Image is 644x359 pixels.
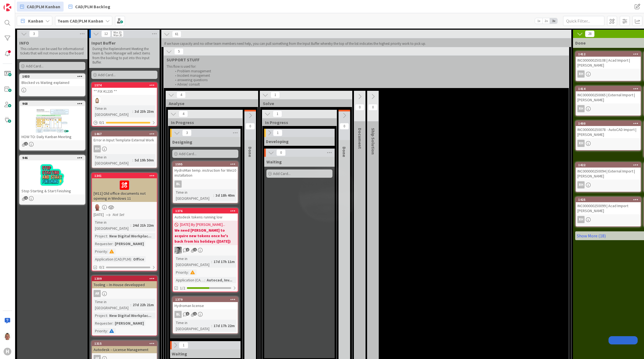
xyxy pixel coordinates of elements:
[578,122,641,125] div: 1400
[271,92,280,98] span: 1
[576,168,641,180] div: INC000000250094 | External Import | [PERSON_NAME]
[132,157,133,163] span: :
[173,209,238,221] div: 1376Autodesk tokens running low
[94,233,107,239] div: Project
[193,248,197,251] span: 1
[92,131,157,144] div: 1467Error in Input Template External Work
[186,312,189,316] span: 1
[575,86,641,116] a: 1414INC000000250065 | External Import | [PERSON_NAME]RH
[577,105,585,112] div: RH
[576,140,641,147] div: RH
[94,219,130,231] div: Time in [GEOGRAPHIC_DATA]
[4,348,11,355] div: H
[113,320,113,326] span: :
[92,136,157,144] div: Error in Input Template External Work
[94,342,157,346] div: 1315
[29,31,39,37] span: 3
[108,233,153,239] div: New Digital Workplac...
[107,313,108,319] span: :
[180,285,185,291] span: 1/2
[578,198,641,202] div: 1425
[92,276,157,281] div: 1309
[176,92,186,98] span: 4
[175,162,238,166] div: 1595
[575,51,641,81] a: 1412INC000000250108 | Acad Import | [PERSON_NAME]RH
[186,248,189,251] span: 2
[133,108,155,114] div: 3d 23h 23m
[368,104,378,111] span: 0
[107,328,108,334] span: :
[174,311,182,318] div: BL
[576,91,641,103] div: INC000000250065 | External Import | [PERSON_NAME]
[266,139,289,144] span: Developing
[130,302,131,308] span: :
[175,209,238,213] div: 1376
[92,47,156,65] p: During the Replenishment Meeting the team & Team Manager will select items from the backlog to pu...
[92,178,157,202] div: [W11] Old office documents not opening in Windows 11
[92,173,157,178] div: 1341
[94,248,107,254] div: Priority
[22,102,85,106] div: 968
[204,277,205,283] span: :
[173,302,238,309] div: Hydroman license
[133,157,155,163] div: 5d 19h 50m
[131,256,132,262] span: :
[575,40,586,46] span: Done
[94,204,101,211] img: RK
[576,197,641,214] div: 1425INC000000250099 | Acad Import [PERSON_NAME]
[174,320,211,332] div: Time in [GEOGRAPHIC_DATA]
[576,52,641,69] div: 1412INC000000250108 | Acad Import | [PERSON_NAME]
[179,111,188,117] span: 4
[213,192,214,198] span: :
[131,222,155,228] div: 24d 21h 22m
[263,101,345,106] span: Solve
[576,197,641,202] div: 1425
[4,4,11,11] img: Visit kanbanzone.com
[94,256,131,262] div: Application (CAD/PLM)
[247,147,253,157] span: Done
[214,192,236,198] div: 3d 18h 40m
[17,2,64,12] a: CAD/PLM Kanban
[94,97,101,104] img: Rv
[173,162,238,167] div: 1595
[576,121,641,138] div: 1400INC000000250078 - AutoCAD Import | [PERSON_NAME]
[205,277,234,283] div: Autocad, Inv...
[212,259,236,265] div: 17d 17h 11m
[107,248,108,254] span: :
[169,101,251,106] span: Analyse
[172,351,187,357] span: Waiting
[211,323,212,329] span: :
[92,290,157,297] div: AR
[273,171,291,176] span: Add Card...
[92,341,157,353] div: 1315Autodesk -- License Management
[172,31,181,37] span: 61
[575,162,641,192] a: 1422INC000000250094 | External Import | [PERSON_NAME]RH
[576,163,641,168] div: 1422
[340,123,349,130] span: 0
[266,159,282,165] span: Waiting
[92,119,157,126] div: 0/1
[179,342,188,349] span: 1
[26,64,43,68] span: Add Card...
[113,31,121,34] div: Min 10
[174,180,182,188] div: BL
[576,202,641,214] div: INC000000250099 | Acad Import [PERSON_NAME]
[273,111,282,117] span: 1
[577,216,585,223] div: RH
[576,121,641,126] div: 1400
[131,302,155,308] div: 27d 22h 21m
[94,212,104,218] span: [DATE]
[173,209,238,213] div: 1376
[99,120,104,125] span: 0 / 1
[65,2,114,12] a: CAD/PLM Backlog
[19,40,29,46] span: INFO
[91,82,157,127] a: 1574** FIX #1235 **RvTime in [GEOGRAPHIC_DATA]:3d 23h 23m0/1
[578,87,641,91] div: 1414
[563,16,604,26] input: Quick Filter...
[172,139,192,145] span: Designing
[99,264,104,270] span: 0/2
[171,120,236,125] span: In Progress
[172,73,566,78] li: Incident management
[113,320,145,326] div: [PERSON_NAME]
[245,123,255,130] span: 0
